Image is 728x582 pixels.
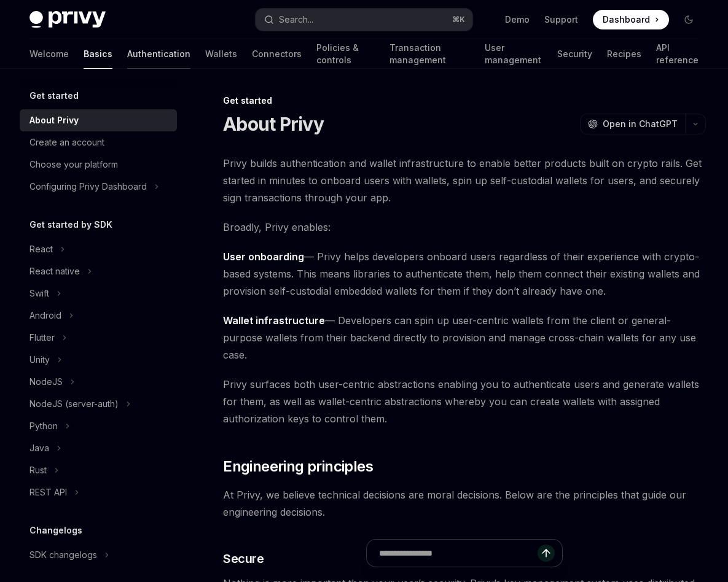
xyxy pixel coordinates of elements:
button: Toggle SDK changelogs section [20,544,177,566]
h5: Get started by SDK [29,217,112,232]
button: Toggle Swift section [20,282,177,305]
span: Engineering principles [223,457,373,476]
button: Toggle NodeJS (server-auth) section [20,393,177,415]
div: Get started [223,95,706,107]
div: Rust [29,463,47,478]
button: Toggle React section [20,238,177,260]
a: Transaction management [389,39,470,69]
h5: Get started [29,88,79,103]
a: Support [544,14,578,26]
a: Basics [84,39,112,69]
span: Privy surfaces both user-centric abstractions enabling you to authenticate users and generate wal... [223,376,706,427]
button: Toggle Python section [20,415,177,437]
span: ⌘ K [452,15,465,25]
button: Toggle Unity section [20,349,177,371]
div: About Privy [29,113,79,128]
img: dark logo [29,11,106,28]
a: Authentication [127,39,190,69]
div: Java [29,441,49,456]
button: Toggle NodeJS section [20,371,177,393]
button: Send message [538,545,555,562]
div: SDK changelogs [29,548,97,562]
button: Open search [256,9,472,31]
div: Unity [29,352,50,367]
div: React native [29,264,80,279]
span: At Privy, we believe technical decisions are moral decisions. Below are the principles that guide... [223,486,706,521]
button: Toggle REST API section [20,481,177,503]
div: Flutter [29,330,55,345]
a: Recipes [607,39,641,69]
a: Create an account [20,131,177,153]
span: — Developers can spin up user-centric wallets from the client or general-purpose wallets from the... [223,312,706,363]
button: Toggle Rust section [20,459,177,481]
button: Toggle Configuring Privy Dashboard section [20,176,177,198]
span: Broadly, Privy enables: [223,219,706,236]
button: Toggle Android section [20,305,177,327]
div: Choose your platform [29,157,118,172]
button: Toggle React native section [20,260,177,282]
input: Ask a question... [379,540,538,567]
div: Create an account [29,135,104,150]
div: NodeJS (server-auth) [29,397,119,411]
a: Security [557,39,592,69]
h1: About Privy [223,113,324,135]
h5: Changelogs [29,523,82,538]
a: Policies & controls [316,39,375,69]
span: Open in ChatGPT [603,118,678,130]
div: Swift [29,286,49,301]
button: Toggle dark mode [679,10,699,29]
a: About Privy [20,109,177,131]
div: NodeJS [29,374,63,389]
button: Open in ChatGPT [580,114,685,134]
span: — Privy helps developers onboard users regardless of their experience with crypto-based systems. ... [223,248,706,300]
button: Toggle Flutter section [20,327,177,349]
strong: Wallet infrastructure [223,314,325,327]
a: Wallets [205,39,237,69]
span: Dashboard [603,14,650,26]
strong: User onboarding [223,250,304,263]
a: User management [485,39,542,69]
a: Dashboard [593,10,669,29]
span: Privy builds authentication and wallet infrastructure to enable better products built on crypto r... [223,155,706,206]
a: Connectors [252,39,302,69]
a: Welcome [29,39,69,69]
div: Python [29,419,58,433]
div: React [29,242,53,257]
button: Toggle Java section [20,437,177,459]
div: REST API [29,485,67,500]
a: Demo [505,14,530,26]
div: Search... [279,12,313,27]
div: Android [29,308,61,323]
div: Configuring Privy Dashboard [29,179,147,194]
a: Choose your platform [20,153,177,176]
a: API reference [656,39,699,69]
